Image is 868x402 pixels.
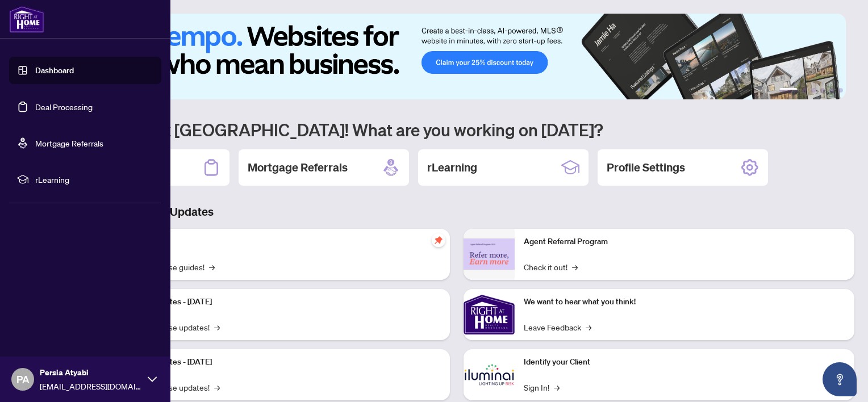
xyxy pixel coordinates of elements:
[802,88,807,93] button: 2
[779,88,798,93] button: 1
[524,236,845,248] p: Agent Referral Program
[464,349,515,400] img: Identify your Client
[248,160,348,175] h2: Mortgage Referrals
[214,321,220,333] span: →
[119,296,441,308] p: Platform Updates - [DATE]
[524,261,578,273] a: Check it out!→
[35,65,74,76] a: Dashboard
[464,289,515,340] img: We want to hear what you think!
[524,321,591,333] a: Leave Feedback→
[572,261,578,273] span: →
[40,380,142,392] span: [EMAIL_ADDRESS][DOMAIN_NAME]
[9,6,44,33] img: logo
[35,138,103,148] a: Mortgage Referrals
[554,381,560,393] span: →
[119,236,441,248] p: Self-Help
[59,14,846,99] img: Slide 0
[811,88,816,93] button: 3
[586,321,591,333] span: →
[119,356,441,368] p: Platform Updates - [DATE]
[59,119,854,140] h1: Welcome back [GEOGRAPHIC_DATA]! What are you working on [DATE]?
[209,261,215,273] span: →
[35,173,153,186] span: rLearning
[432,233,445,247] span: pushpin
[524,296,845,308] p: We want to hear what you think!
[524,356,845,368] p: Identify your Client
[214,381,220,393] span: →
[838,88,843,93] button: 6
[427,160,477,175] h2: rLearning
[40,366,142,379] span: Persia Atyabi
[607,160,685,175] h2: Profile Settings
[464,238,515,270] img: Agent Referral Program
[829,88,834,93] button: 5
[820,88,825,93] button: 4
[524,381,560,393] a: Sign In!→
[823,362,857,396] button: Open asap
[35,102,93,112] a: Deal Processing
[16,371,30,387] span: PA
[59,204,854,220] h3: Brokerage & Industry Updates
